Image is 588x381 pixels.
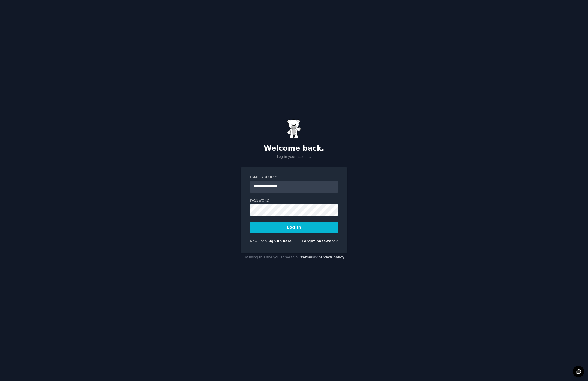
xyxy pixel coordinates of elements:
p: Log in your account. [241,155,347,160]
a: Forgot password? [302,239,338,243]
label: Email Address [250,175,338,180]
label: Password [250,198,338,203]
div: By using this site you agree to our and [241,253,347,262]
a: Sign up here [268,239,292,243]
h2: Welcome back. [241,144,347,153]
button: Log In [250,222,338,233]
a: privacy policy [318,255,344,259]
img: Gummy Bear [287,119,301,138]
span: New user? [250,239,268,243]
a: terms [301,255,312,259]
